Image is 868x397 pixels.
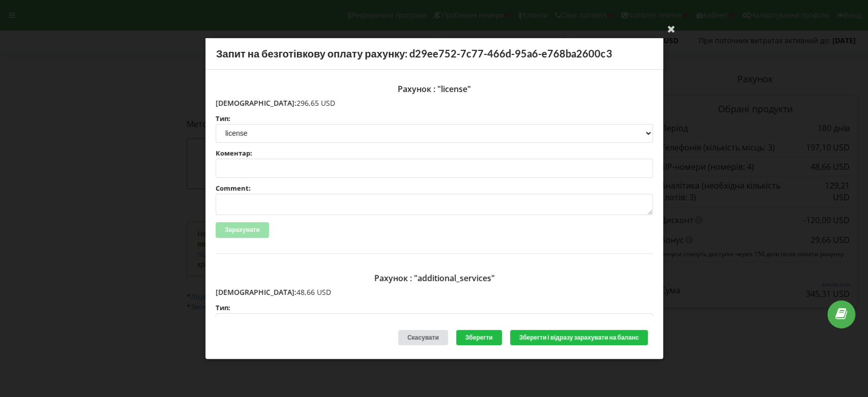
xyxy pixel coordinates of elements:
p: 48,66 USD [216,287,653,297]
div: Рахунок : "license" [216,80,653,98]
div: Рахунок : "additional_services" [216,269,653,287]
p: 296,65 USD [216,98,653,108]
button: Зберегти і відразу зарахувати на баланс [510,329,647,345]
div: Запит на безготівкову оплату рахунку: d29ee752-7c77-466d-95a6-e768ba2600c3 [205,38,663,70]
label: Коментар: [216,150,653,157]
span: [DEMOGRAPHIC_DATA]: [216,287,296,297]
button: Зберегти [456,329,501,345]
label: Тип: [216,304,653,311]
label: Тип: [216,115,653,122]
label: Comment: [216,185,653,192]
span: [DEMOGRAPHIC_DATA]: [216,98,296,108]
div: Скасувати [398,329,447,345]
